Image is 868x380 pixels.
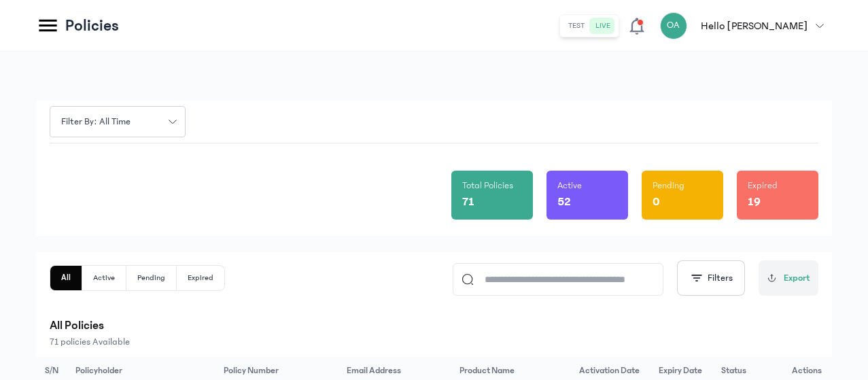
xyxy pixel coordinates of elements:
[50,316,818,335] p: All Policies
[660,12,687,39] div: OA
[462,179,513,192] p: Total Policies
[563,18,590,34] button: test
[677,260,745,296] button: Filters
[50,106,186,137] button: Filter by: all time
[53,115,139,129] span: Filter by: all time
[126,266,177,290] button: Pending
[653,179,684,192] p: Pending
[784,271,810,286] span: Export
[748,192,761,211] p: 19
[462,192,474,211] p: 71
[65,15,119,37] p: Policies
[653,192,660,211] p: 0
[82,266,126,290] button: Active
[748,179,778,192] p: Expired
[660,12,832,39] button: OAHello [PERSON_NAME]
[557,192,571,211] p: 52
[177,266,224,290] button: Expired
[50,266,82,290] button: All
[701,18,808,34] p: Hello [PERSON_NAME]
[590,18,616,34] button: live
[50,335,818,349] p: 71 policies Available
[557,179,582,192] p: Active
[759,260,818,296] button: Export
